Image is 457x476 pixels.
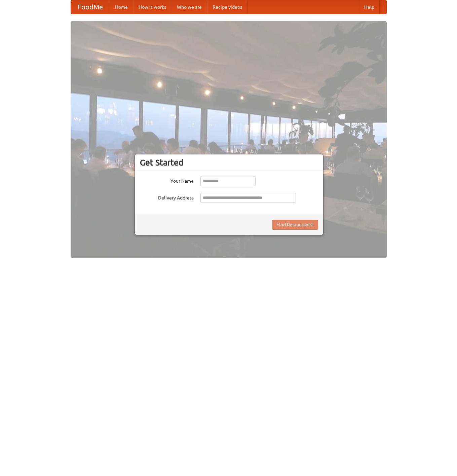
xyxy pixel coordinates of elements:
[172,0,207,14] a: Who we are
[71,0,110,14] a: FoodMe
[140,176,194,184] label: Your Name
[140,193,194,201] label: Delivery Address
[359,0,380,14] a: Help
[207,0,247,14] a: Recipe videos
[110,0,133,14] a: Home
[133,0,172,14] a: How it works
[272,220,318,230] button: Find Restaurants!
[140,157,318,168] h3: Get Started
